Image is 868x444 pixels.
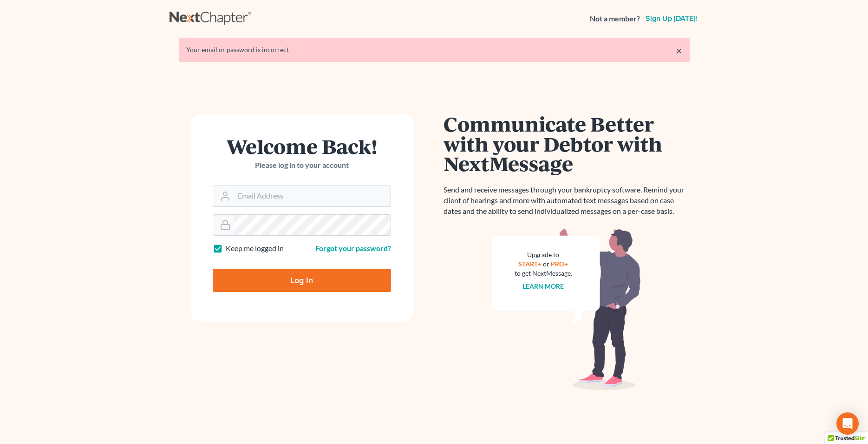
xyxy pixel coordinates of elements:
strong: Not a member? [590,13,640,24]
label: Keep me logged in [226,243,284,254]
span: or [543,260,549,268]
a: Learn more [522,282,564,290]
h1: Communicate Better with your Debtor with NextMessage [444,114,690,173]
input: Email Address [234,186,391,206]
a: × [676,45,682,56]
h1: Welcome Back! [213,136,391,156]
p: Please log in to your account [213,160,391,171]
a: PRO+ [551,260,568,268]
div: Open Intercom Messenger [836,412,859,435]
div: to get NextMessage. [515,269,572,278]
input: Log In [213,269,391,292]
div: Upgrade to [515,250,572,259]
p: Send and receive messages through your bankruptcy software. Remind your client of hearings and mo... [444,185,690,217]
a: Sign up [DATE]! [644,15,699,22]
a: START+ [518,260,542,268]
div: Your email or password is incorrect [186,45,682,54]
a: Forgot your password? [315,244,391,252]
img: nextmessage_bg-59042aed3d76b12b5cd301f8e5b87938c9018125f34e5fa2b7a6b67550977c72.svg [492,228,641,391]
